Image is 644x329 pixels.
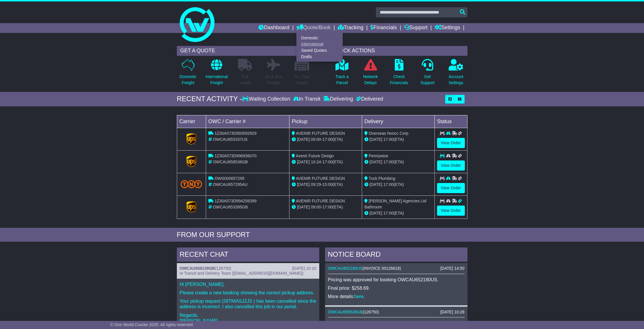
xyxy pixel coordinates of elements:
[180,313,316,324] p: Regards, [PERSON_NAME]
[297,47,342,54] a: Saved Quotes
[186,133,196,145] img: GetCarrierServiceLogo
[297,205,310,209] span: [DATE]
[292,204,359,210] div: - (ETA)
[369,176,395,181] span: Tuck Plumbing
[338,23,363,33] a: Tracking
[434,115,467,128] td: Status
[335,59,349,89] a: Track aParcel
[213,137,247,142] span: OWCAU655337US
[180,298,316,309] p: Your pickup request (29TNIASJ2JS ) has been cancelled since the address is incorrect. I also canc...
[370,182,382,187] span: [DATE]
[370,160,382,164] span: [DATE]
[369,154,388,158] span: Pennywise
[177,231,467,239] div: FROM OUR SUPPORT
[355,96,383,102] div: Delivered
[440,266,464,271] div: [DATE] 14:50
[292,96,322,102] div: In Transit
[420,59,435,89] a: GetSupport
[265,74,282,86] p: Air & Sea Freight
[297,35,342,41] a: Domestic
[364,182,432,188] div: (ETA)
[213,205,248,209] span: OWCAU653395GB
[297,41,342,47] a: International
[370,211,382,215] span: [DATE]
[180,282,316,287] p: Hi [PERSON_NAME],
[177,46,313,56] div: GET A QUOTE
[186,201,196,213] img: GetCarrierServiceLogo
[180,271,304,276] span: In Transit and Delivery Team ([EMAIL_ADDRESS][DOMAIN_NAME])
[437,206,465,216] a: View Order
[292,182,359,188] div: - (ETA)
[420,74,434,86] p: Get Support
[364,199,426,209] span: [PERSON_NAME] Agencies Ltd Bathroom
[328,310,465,315] div: ( )
[322,137,333,142] span: 17:00
[214,176,245,181] span: OWS000657295
[206,115,289,128] td: OWC / Carrier #
[364,159,432,165] div: (ETA)
[328,266,465,271] div: ( )
[258,23,289,33] a: Dashboard
[322,182,333,187] span: 15:00
[180,266,215,271] a: OWCAU658139GB
[110,322,194,327] span: © One World Courier 2025. All rights reserved.
[328,310,363,314] a: OWCAU658536GB
[370,137,382,142] span: [DATE]
[384,137,394,142] span: 17:00
[238,74,252,86] p: Full Loads
[179,74,196,86] p: Domestic Freight
[370,23,397,33] a: Financials
[292,159,359,165] div: - (ETA)
[364,210,432,216] div: (ETA)
[364,310,378,314] span: 126750
[311,182,321,187] span: 09:29
[213,160,248,164] span: OWCAU658536GB
[297,137,310,142] span: [DATE]
[437,138,465,148] a: View Order
[354,294,364,299] a: here
[296,176,345,181] span: AVENIR FUTURE DESIGN
[322,96,355,102] div: Delivering
[328,266,363,271] a: OWCAU652180US
[242,96,291,102] div: Waiting Collection
[289,115,362,128] td: Pickup
[311,160,321,164] span: 10:24
[328,277,465,282] p: Pricing was approved for booking OWCAU652180US.
[296,33,343,62] div: Quote/Book
[292,266,316,271] div: [DATE] 10:10
[404,23,428,33] a: Support
[205,59,228,89] a: InternationalFreight
[435,23,460,33] a: Settings
[369,131,408,136] span: Overseas Nvocc Corp
[214,154,256,158] span: 1Z30A573D996936070
[437,183,465,193] a: View Order
[297,160,310,164] span: [DATE]
[180,266,316,271] div: ( )
[186,156,196,167] img: GetCarrierServiceLogo
[437,160,465,171] a: View Order
[311,137,321,142] span: 09:00
[214,131,256,136] span: 1Z30A573D993592929
[364,266,400,271] span: INVOICE 00126618
[296,23,331,33] a: Quote/Book
[177,115,206,128] td: Carrier
[216,266,230,271] span: 126750
[311,205,321,209] span: 09:00
[449,74,463,86] p: Account Settings
[177,247,319,263] div: RECENT CHAT
[362,115,434,128] td: Delivery
[328,294,465,299] p: More details: .
[214,199,256,203] span: 1Z30A573D994256399
[292,136,359,143] div: - (ETA)
[384,182,394,187] span: 17:00
[325,247,467,263] div: NOTICE BOARD
[440,310,464,315] div: [DATE] 10:28
[363,59,378,89] a: NetworkDelays
[328,285,465,291] p: Final price: $258.69.
[297,182,310,187] span: [DATE]
[390,74,408,86] p: Check Financials
[180,290,316,295] p: Please create a new booking showing the correct pickup address.
[364,136,432,143] div: (ETA)
[297,53,342,60] a: Drafts
[296,131,345,136] span: AVENIR FUTURE DESIGN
